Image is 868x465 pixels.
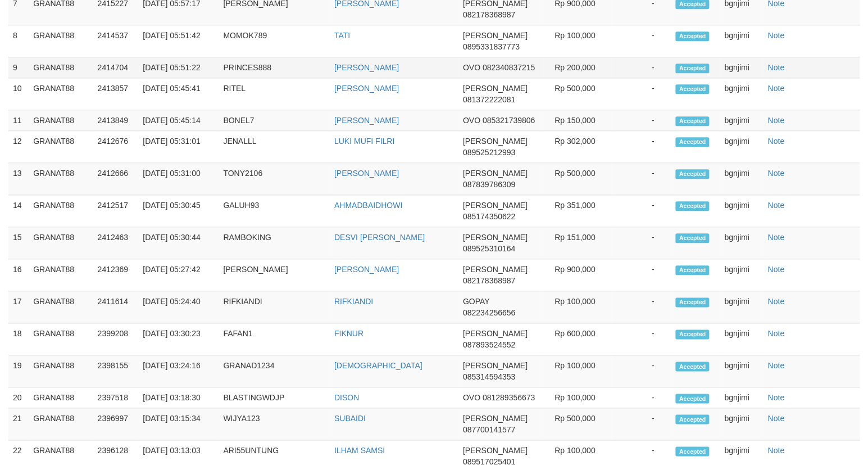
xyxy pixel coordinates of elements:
a: Note [767,414,784,423]
span: [PERSON_NAME] [463,31,528,40]
span: [PERSON_NAME] [463,265,528,274]
td: [DATE] 05:45:41 [138,78,219,110]
a: Note [767,201,784,210]
td: 21 [8,408,29,440]
a: TATI [334,31,350,40]
a: Note [767,265,784,274]
span: Accepted [675,297,709,307]
span: Accepted [675,329,709,339]
a: Note [767,137,784,146]
span: Accepted [675,265,709,275]
td: PRINCES888 [219,57,330,78]
td: Rp 200,000 [543,57,612,78]
td: 2397518 [93,387,139,408]
td: bgnjimi [720,131,763,163]
td: 11 [8,110,29,131]
td: Rp 500,000 [543,163,612,195]
td: Rp 500,000 [543,408,612,440]
td: bgnjimi [720,323,763,355]
a: Note [767,84,784,93]
td: RAMBOKING [219,227,330,259]
td: Rp 151,000 [543,227,612,259]
td: bgnjimi [720,355,763,387]
a: Note [767,63,784,72]
td: - [612,131,671,163]
td: JENALLL [219,131,330,163]
a: Note [767,233,784,242]
span: 087839786309 [463,180,515,189]
td: bgnjimi [720,408,763,440]
td: 8 [8,25,29,57]
td: Rp 100,000 [543,291,612,323]
a: DESVI [PERSON_NAME] [334,233,425,242]
td: - [612,387,671,408]
span: OVO [463,393,480,402]
td: bgnjimi [720,78,763,110]
td: [PERSON_NAME] [219,259,330,291]
td: 2413849 [93,110,139,131]
a: [DEMOGRAPHIC_DATA] [334,361,422,370]
td: 2414537 [93,25,139,57]
span: 087893524552 [463,340,515,349]
span: Accepted [675,137,709,147]
td: - [612,408,671,440]
td: 9 [8,57,29,78]
td: 18 [8,323,29,355]
td: [DATE] 03:18:30 [138,387,219,408]
a: [PERSON_NAME] [334,169,399,178]
td: GRANAT88 [29,408,93,440]
td: Rp 302,000 [543,131,612,163]
a: ILHAM SAMSI [334,446,385,455]
td: TONY2106 [219,163,330,195]
a: DISON [334,393,359,402]
td: - [612,355,671,387]
td: 15 [8,227,29,259]
td: GALUH93 [219,195,330,227]
td: RITEL [219,78,330,110]
span: [PERSON_NAME] [463,84,528,93]
span: Accepted [675,84,709,94]
span: Accepted [675,414,709,424]
td: 2413857 [93,78,139,110]
td: MOMOK789 [219,25,330,57]
span: [PERSON_NAME] [463,414,528,423]
td: bgnjimi [720,259,763,291]
span: [PERSON_NAME] [463,201,528,210]
td: - [612,323,671,355]
td: [DATE] 05:27:42 [138,259,219,291]
a: [PERSON_NAME] [334,265,399,274]
td: BLASTINGWDJP [219,387,330,408]
span: 081289356673 [483,393,535,402]
td: bgnjimi [720,291,763,323]
td: 20 [8,387,29,408]
td: BONEL7 [219,110,330,131]
span: 089525212993 [463,148,515,157]
td: - [612,259,671,291]
td: 2399208 [93,323,139,355]
td: FAFAN1 [219,323,330,355]
a: Note [767,169,784,178]
td: GRANAT88 [29,195,93,227]
td: GRANAT88 [29,323,93,355]
td: [DATE] 05:45:14 [138,110,219,131]
a: Note [767,361,784,370]
td: bgnjimi [720,110,763,131]
a: SUBAIDI [334,414,366,423]
td: GRANAT88 [29,163,93,195]
span: [PERSON_NAME] [463,233,528,242]
td: GRANAD1234 [219,355,330,387]
td: 2412463 [93,227,139,259]
td: GRANAT88 [29,57,93,78]
span: [PERSON_NAME] [463,169,528,178]
td: [DATE] 05:31:01 [138,131,219,163]
td: GRANAT88 [29,110,93,131]
td: [DATE] 03:15:34 [138,408,219,440]
td: 17 [8,291,29,323]
td: - [612,25,671,57]
td: GRANAT88 [29,25,93,57]
td: RIFKIANDI [219,291,330,323]
td: 2396997 [93,408,139,440]
span: Accepted [675,31,709,41]
td: GRANAT88 [29,131,93,163]
td: 2414704 [93,57,139,78]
